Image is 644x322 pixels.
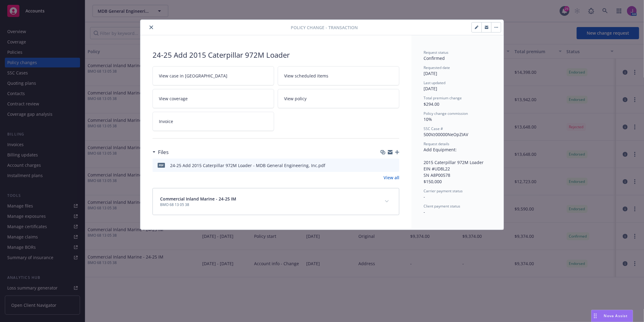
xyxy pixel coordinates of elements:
[424,209,425,215] span: -
[153,50,399,60] div: 24-25 Add 2015 Caterpillar 972M Loader
[278,89,399,108] a: View policy
[424,80,445,85] span: Last updated
[424,126,443,131] span: SSC Case #
[153,112,274,131] a: Invoice
[604,313,628,318] span: Nova Assist
[384,174,399,181] a: View all
[153,66,274,85] a: View case in [GEOGRAPHIC_DATA]
[158,148,169,156] h3: Files
[382,197,392,206] button: expand content
[159,73,227,79] span: View case in [GEOGRAPHIC_DATA]
[424,188,463,194] span: Carrier payment status
[424,50,448,55] span: Request status
[159,95,188,102] span: View coverage
[424,141,449,146] span: Request details
[291,24,358,31] span: Policy change - Transaction
[382,162,387,169] button: download file
[153,89,274,108] a: View coverage
[158,163,165,167] span: pdf
[424,132,468,137] span: 500Vz00000NeOpZIAV
[160,202,236,207] span: BMO 68 13 05 38
[278,66,399,85] a: View scheduled items
[284,73,328,79] span: View scheduled items
[284,95,307,102] span: View policy
[424,65,450,70] span: Requested date
[424,70,437,76] span: [DATE]
[391,162,397,169] button: preview file
[160,196,236,202] span: Commercial Inland Marine - 24-25 IM
[170,162,325,169] div: 24-25 Add 2015 Caterpillar 972M Loader - MDB General Engineering, Inc.pdf
[153,148,169,156] div: Files
[159,118,173,125] span: Invoice
[424,111,468,116] span: Policy change commission
[424,95,462,101] span: Total premium change
[148,24,155,31] button: close
[591,310,633,322] button: Nova Assist
[424,101,439,107] span: $294.00
[592,310,599,322] div: Drag to move
[424,204,460,209] span: Client payment status
[424,86,437,91] span: [DATE]
[424,147,485,184] span: Add Equipment: 2015 Caterpillar 972M Loader EIN #UD8L22 SN A8P00578 $150,000
[424,116,432,122] span: 10%
[153,188,399,215] div: Commercial Inland Marine - 24-25 IMBMO 68 13 05 38expand content
[424,194,425,200] span: -
[424,55,445,61] span: Confirmed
